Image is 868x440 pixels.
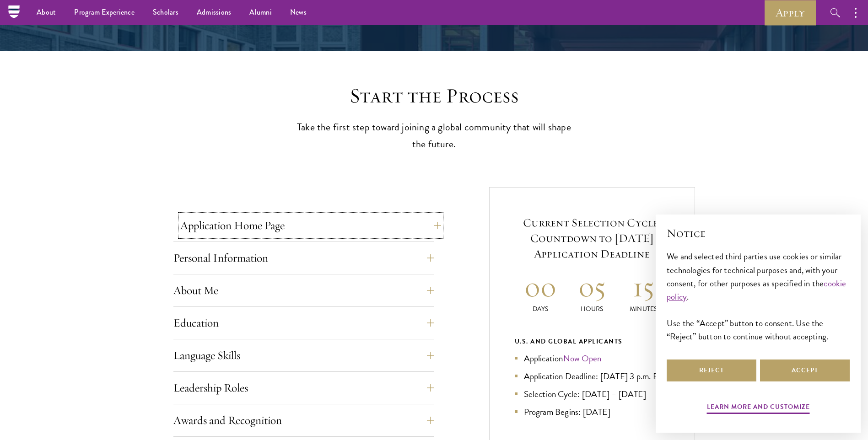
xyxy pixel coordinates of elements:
button: Education [173,312,434,334]
button: Reject [667,360,756,381]
button: Leadership Roles [173,377,434,399]
h2: 15 [618,270,669,304]
p: Hours [566,304,618,314]
button: Learn more and customize [707,401,810,415]
button: About Me [173,279,434,301]
li: Program Begins: [DATE] [515,405,669,419]
li: Application Deadline: [DATE] 3 p.m. EDT [515,370,669,383]
button: Personal Information [173,247,434,269]
button: Application Home Page [180,215,441,236]
li: Selection Cycle: [DATE] – [DATE] [515,387,669,401]
h2: Notice [667,225,850,241]
p: Take the first step toward joining a global community that will shape the future. [292,119,576,153]
h2: 05 [566,270,618,304]
h2: 00 [515,270,566,304]
li: Application [515,352,669,365]
button: Awards and Recognition [173,409,434,431]
div: U.S. and Global Applicants [515,336,669,347]
button: Accept [760,360,850,381]
p: Days [515,304,566,314]
p: Minutes [618,304,669,314]
a: Now Open [563,352,602,365]
h5: Current Selection Cycle: Countdown to [DATE] Application Deadline [515,215,669,262]
a: cookie policy [667,277,846,303]
button: Language Skills [173,344,434,366]
div: We and selected third parties use cookies or similar technologies for technical purposes and, wit... [667,250,850,343]
h2: Start the Process [292,83,576,109]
